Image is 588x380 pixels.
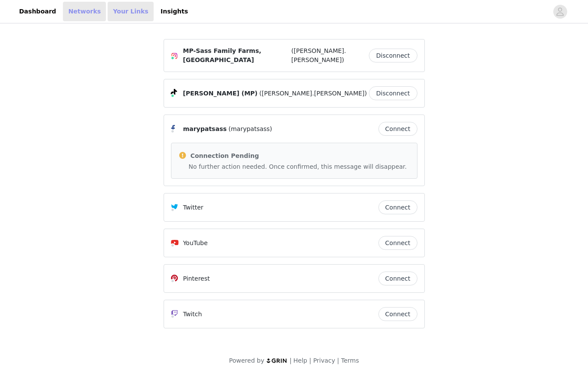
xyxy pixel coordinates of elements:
[369,49,417,62] button: Disconnect
[229,357,264,364] span: Powered by
[183,274,210,283] p: Pinterest
[183,46,290,65] span: MP-Sass Family Farms, [GEOGRAPHIC_DATA]
[309,357,311,364] span: |
[171,52,178,59] img: Instagram Icon
[378,272,417,285] button: Connect
[63,2,106,21] a: Networks
[183,239,208,248] p: YouTube
[293,357,307,364] a: Help
[228,124,272,134] span: (marypatsass)
[369,86,417,100] button: Disconnect
[291,46,367,65] span: ([PERSON_NAME].[PERSON_NAME])
[260,89,367,98] span: ([PERSON_NAME].[PERSON_NAME])
[189,162,410,171] p: No further action needed. Once confirmed, this message will disappear.
[183,310,202,319] p: Twitch
[183,89,258,98] span: [PERSON_NAME] (MP)
[14,2,61,21] a: Dashboard
[183,124,227,134] span: marypatsass
[378,200,417,214] button: Connect
[183,203,204,212] p: Twitter
[313,357,335,364] a: Privacy
[378,236,417,250] button: Connect
[108,2,154,21] a: Your Links
[378,307,417,321] button: Connect
[266,358,288,364] img: logo
[155,2,193,21] a: Insights
[378,122,417,136] button: Connect
[341,357,359,364] a: Terms
[556,5,564,19] div: avatar
[191,152,259,159] span: Connection Pending
[289,357,292,364] span: |
[337,357,339,364] span: |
